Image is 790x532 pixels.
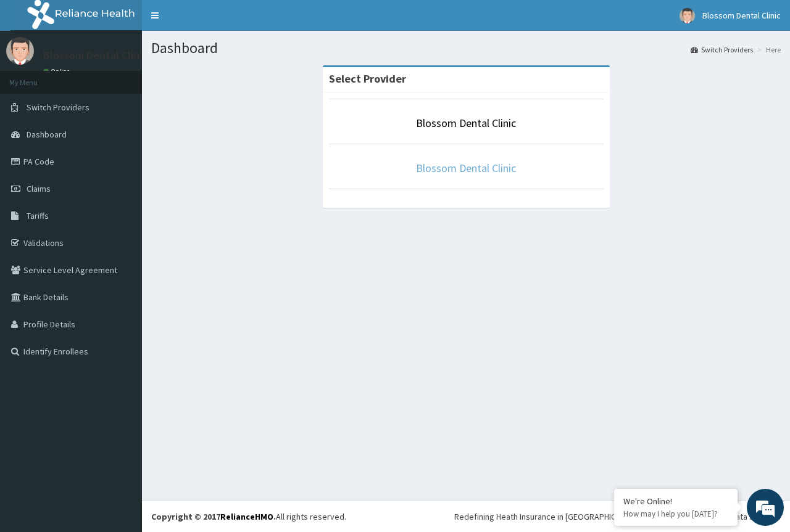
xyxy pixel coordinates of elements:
[680,8,695,23] img: User Image
[142,501,790,532] footer: All rights reserved.
[702,10,781,21] span: Blossom Dental Clinic
[623,509,728,519] p: How may I help you today?
[43,50,148,61] p: Blossom Dental Clinic
[454,510,781,523] div: Redefining Heath Insurance in [GEOGRAPHIC_DATA] using Telemedicine and Data Science!
[43,67,73,76] a: Online
[329,72,406,86] strong: Select Provider
[623,496,728,507] div: We're Online!
[416,116,516,130] a: Blossom Dental Clinic
[27,210,49,221] span: Tariffs
[151,511,276,522] strong: Copyright © 2017 .
[754,44,781,55] li: Here
[27,102,89,113] span: Switch Providers
[691,44,753,55] a: Switch Providers
[416,161,516,175] a: Blossom Dental Clinic
[151,40,781,56] h1: Dashboard
[220,511,273,522] a: RelianceHMO
[27,129,67,140] span: Dashboard
[27,183,51,194] span: Claims
[6,37,34,65] img: User Image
